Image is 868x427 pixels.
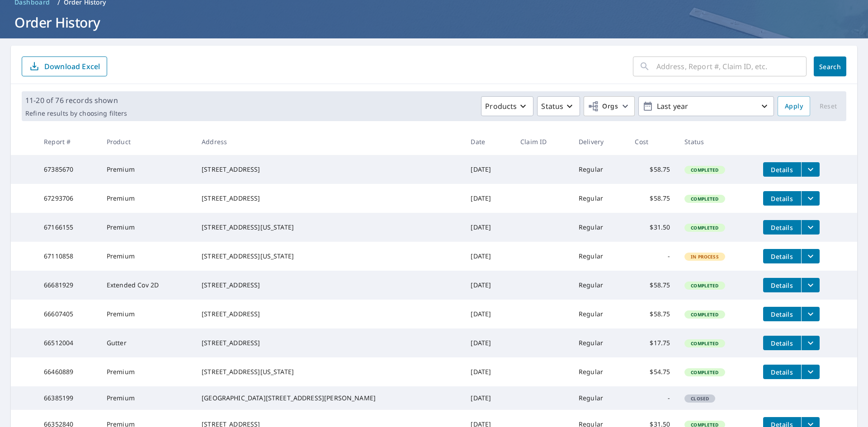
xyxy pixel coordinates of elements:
span: In Process [685,253,724,260]
span: Details [769,252,796,261]
td: 67293706 [37,184,99,213]
td: Regular [571,184,628,213]
th: Cost [627,128,677,155]
div: [STREET_ADDRESS] [202,310,456,319]
button: detailsBtn-66607405 [763,307,801,321]
button: filesDropdownBtn-66681929 [801,278,820,292]
p: 11-20 of 76 records shown [25,95,127,106]
th: Date [463,128,513,155]
p: Products [485,101,517,112]
td: [DATE] [463,386,513,410]
td: Premium [99,242,194,271]
button: filesDropdownBtn-67110858 [801,249,820,263]
button: filesDropdownBtn-67385670 [801,162,820,177]
span: Completed [685,311,724,318]
td: 66607405 [37,300,99,328]
div: [STREET_ADDRESS][US_STATE] [202,223,456,232]
td: - [627,242,677,271]
td: Regular [571,271,628,300]
button: Products [481,96,533,116]
td: [DATE] [463,155,513,184]
td: [DATE] [463,271,513,300]
button: detailsBtn-67293706 [763,191,801,206]
th: Product [99,128,194,155]
input: Address, Report #, Claim ID, etc. [656,54,807,79]
h1: Order History [11,13,857,32]
button: Search [814,56,846,76]
p: Refine results by choosing filters [25,109,127,117]
p: Download Excel [44,61,100,71]
th: Claim ID [513,128,571,155]
div: [GEOGRAPHIC_DATA][STREET_ADDRESS][PERSON_NAME] [202,394,456,403]
td: Premium [99,300,194,328]
td: Regular [571,357,628,386]
span: Details [769,339,796,347]
button: detailsBtn-66681929 [763,278,801,292]
div: [STREET_ADDRESS] [202,281,456,290]
td: [DATE] [463,357,513,386]
button: filesDropdownBtn-67166155 [801,220,820,235]
button: detailsBtn-67110858 [763,249,801,263]
button: Last year [638,96,774,116]
div: [STREET_ADDRESS] [202,338,456,347]
td: $58.75 [627,300,677,328]
div: [STREET_ADDRESS] [202,194,456,203]
span: Apply [785,101,803,112]
span: Completed [685,167,724,173]
button: filesDropdownBtn-67293706 [801,191,820,206]
span: Closed [685,395,714,402]
p: Status [541,101,563,112]
p: Last year [653,99,759,114]
td: 66385199 [37,386,99,410]
td: - [627,386,677,410]
td: [DATE] [463,213,513,242]
td: $31.50 [627,213,677,242]
div: [STREET_ADDRESS] [202,165,456,174]
td: Regular [571,386,628,410]
th: Delivery [571,128,628,155]
td: [DATE] [463,328,513,357]
td: Regular [571,242,628,271]
td: 66681929 [37,271,99,300]
td: $58.75 [627,271,677,300]
td: [DATE] [463,300,513,328]
td: Regular [571,328,628,357]
div: [STREET_ADDRESS][US_STATE] [202,367,456,376]
td: Gutter [99,328,194,357]
td: $17.75 [627,328,677,357]
td: 67110858 [37,242,99,271]
td: Regular [571,213,628,242]
th: Report # [37,128,99,155]
button: filesDropdownBtn-66607405 [801,307,820,321]
span: Completed [685,369,724,375]
button: Orgs [584,96,635,116]
button: detailsBtn-67166155 [763,220,801,235]
td: [DATE] [463,184,513,213]
span: Completed [685,196,724,202]
div: [STREET_ADDRESS][US_STATE] [202,252,456,261]
td: 66512004 [37,328,99,357]
td: Regular [571,300,628,328]
td: Regular [571,155,628,184]
button: detailsBtn-67385670 [763,162,801,177]
td: Premium [99,155,194,184]
span: Completed [685,340,724,347]
td: 66460889 [37,357,99,386]
span: Details [769,194,796,203]
span: Details [769,165,796,174]
td: Premium [99,184,194,213]
td: $58.75 [627,184,677,213]
td: 67385670 [37,155,99,184]
td: Premium [99,386,194,410]
span: Details [769,223,796,232]
td: $58.75 [627,155,677,184]
button: detailsBtn-66460889 [763,365,801,379]
td: 67166155 [37,213,99,242]
button: Status [537,96,580,116]
span: Completed [685,282,724,289]
button: Apply [778,96,810,116]
span: Details [769,368,796,376]
span: Details [769,310,796,319]
td: Premium [99,357,194,386]
th: Status [677,128,755,155]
